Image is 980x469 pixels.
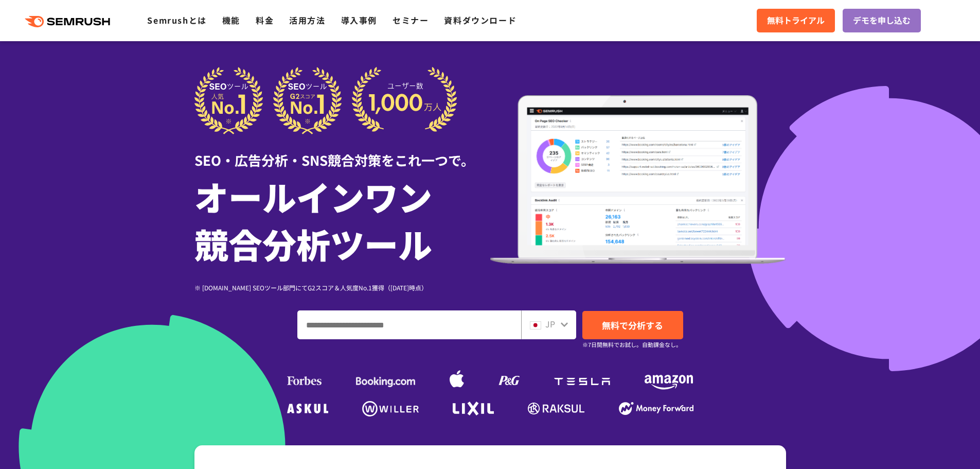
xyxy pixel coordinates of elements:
[545,318,555,330] span: JP
[582,311,683,339] a: 無料で分析する
[843,9,921,32] a: デモを申し込む
[393,14,429,26] a: セミナー
[194,172,490,267] h1: オールインワン 競合分析ツール
[444,14,516,26] a: 資料ダウンロード
[194,134,490,170] div: SEO・広告分析・SNS競合対策をこれ一つで。
[222,14,240,26] a: 機能
[853,14,911,27] span: デモを申し込む
[341,14,377,26] a: 導入事例
[256,14,274,26] a: 料金
[582,340,682,350] small: ※7日間無料でお試し。自動課金なし。
[602,319,663,332] span: 無料で分析する
[289,14,325,26] a: 活用方法
[194,283,490,292] div: ※ [DOMAIN_NAME] SEOツール部門にてG2スコア＆人気度No.1獲得（[DATE]時点）
[298,311,521,339] input: ドメイン、キーワードまたはURLを入力してください
[757,9,835,32] a: 無料トライアル
[767,14,825,27] span: 無料トライアル
[147,14,206,26] a: Semrushとは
